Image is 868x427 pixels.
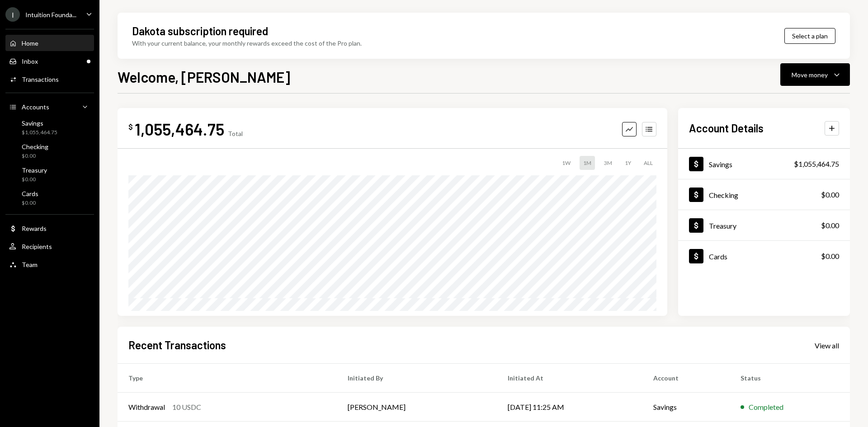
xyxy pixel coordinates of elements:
th: Type [118,364,337,393]
div: Completed [749,402,783,413]
div: Recipients [22,243,52,250]
div: I [5,7,20,22]
h1: Welcome, [PERSON_NAME] [118,68,290,86]
a: Rewards [5,220,94,236]
div: $0.00 [821,189,839,200]
div: 3M [600,156,616,170]
td: [DATE] 11:25 AM [497,393,642,422]
div: 1W [558,156,574,170]
a: Accounts [5,99,94,115]
div: Cards [709,252,727,261]
th: Initiated By [337,364,496,393]
div: 1,055,464.75 [135,119,224,139]
div: Team [22,261,38,268]
th: Account [642,364,730,393]
div: Inbox [22,57,38,65]
div: $0.00 [22,176,47,183]
a: Team [5,256,94,272]
button: Move money [780,63,850,86]
div: View all [815,341,839,350]
h2: Recent Transactions [128,338,226,352]
div: Home [22,39,38,47]
div: Treasury [709,221,736,230]
td: Savings [642,393,730,422]
h2: Account Details [689,121,764,136]
a: Checking$0.00 [678,179,850,210]
div: Total [228,130,243,137]
a: Savings$1,055,464.75 [5,117,94,138]
a: Treasury$0.00 [5,164,94,185]
a: Treasury$0.00 [678,210,850,240]
th: Initiated At [497,364,642,393]
div: Checking [709,191,738,199]
a: Savings$1,055,464.75 [678,149,850,179]
a: Recipients [5,238,94,254]
div: $1,055,464.75 [794,159,839,169]
div: $1,055,464.75 [22,129,57,136]
div: Intuition Founda... [25,11,76,19]
div: $0.00 [821,251,839,262]
a: Cards$0.00 [5,187,94,209]
div: $0.00 [22,199,38,207]
div: Checking [22,143,48,150]
div: Treasury [22,166,47,174]
a: Cards$0.00 [678,241,850,271]
td: [PERSON_NAME] [337,393,496,422]
div: $0.00 [22,152,48,160]
div: Rewards [22,225,47,232]
a: Transactions [5,71,94,87]
div: $ [128,122,133,131]
div: 1Y [621,156,635,170]
div: Withdrawal [128,402,165,413]
div: Cards [22,190,38,197]
div: 1M [580,156,595,170]
div: ALL [640,156,656,170]
a: Inbox [5,53,94,69]
button: Select a plan [784,28,835,44]
div: With your current balance, your monthly rewards exceed the cost of the Pro plan. [132,38,362,48]
div: 10 USDC [172,402,201,413]
th: Status [730,364,850,393]
div: $0.00 [821,220,839,231]
div: Savings [709,160,732,169]
div: Move money [792,70,828,80]
a: Checking$0.00 [5,140,94,162]
a: View all [815,340,839,350]
div: Dakota subscription required [132,23,268,38]
a: Home [5,35,94,51]
div: Accounts [22,103,49,111]
div: Savings [22,119,57,127]
div: Transactions [22,75,59,83]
